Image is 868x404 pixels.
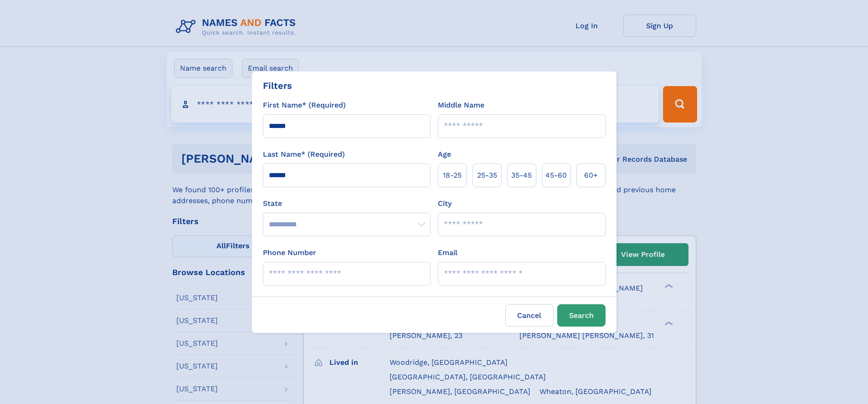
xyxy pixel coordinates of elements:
[263,247,316,258] label: Phone Number
[263,149,345,160] label: Last Name* (Required)
[511,170,532,181] span: 35‑45
[438,149,451,160] label: Age
[263,100,346,111] label: First Name* (Required)
[438,198,452,209] label: City
[477,170,497,181] span: 25‑35
[438,247,457,258] label: Email
[584,170,598,181] span: 60+
[505,304,554,327] label: Cancel
[545,170,567,181] span: 45‑60
[443,170,462,181] span: 18‑25
[263,198,431,209] label: State
[438,100,484,111] label: Middle Name
[263,79,292,92] div: Filters
[557,304,606,327] button: Search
